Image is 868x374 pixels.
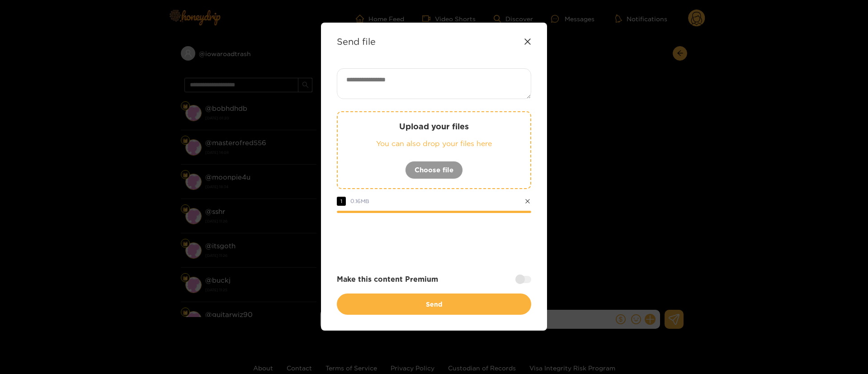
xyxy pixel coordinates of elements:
[337,294,531,315] button: Send
[337,197,346,206] span: 1
[356,138,512,149] p: You can also drop your files here
[337,36,376,47] strong: Send file
[405,161,463,179] button: Choose file
[350,198,369,204] span: 0.16 MB
[356,121,512,132] p: Upload your files
[337,274,438,284] strong: Make this content Premium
